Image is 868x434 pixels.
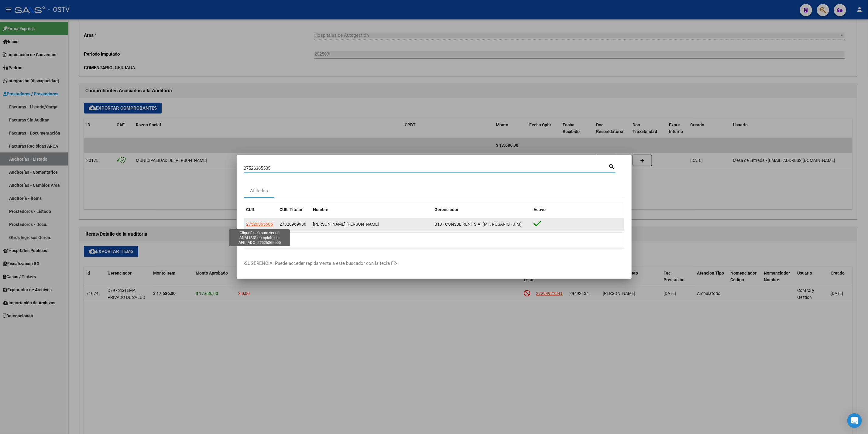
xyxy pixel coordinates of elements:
[244,233,624,248] div: 1 total
[280,222,307,227] span: 27320969986
[435,222,522,227] span: B13 - CONSUL RENT S.A. (MT. ROSARIO - J.M)
[244,260,624,267] p: -SUGERENCIA: Puede acceder rapidamente a este buscador con la tecla F2-
[432,203,531,216] datatable-header-cell: Gerenciador
[280,207,303,212] span: CUIL Titular
[531,203,624,216] datatable-header-cell: Activo
[250,187,268,194] div: Afiliados
[313,207,329,212] span: Nombre
[533,207,546,212] span: Activo
[311,203,432,216] datatable-header-cell: Nombre
[244,203,277,216] datatable-header-cell: CUIL
[435,207,459,212] span: Gerenciador
[246,207,256,212] span: CUIL
[609,162,616,170] mat-icon: search
[313,221,430,228] div: [PERSON_NAME] [PERSON_NAME]
[847,413,862,428] div: Open Intercom Messenger
[277,203,311,216] datatable-header-cell: CUIL Titular
[246,222,273,227] span: 27526365505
